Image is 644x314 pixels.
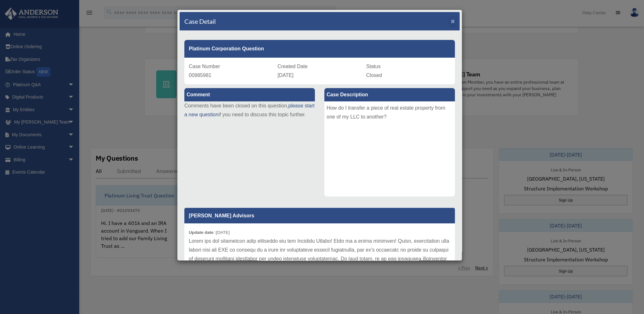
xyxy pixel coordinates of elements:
[184,101,315,119] p: Comments have been closed on this question, if you need to discuss this topic further.
[189,230,216,235] b: Update date :
[184,208,455,223] p: [PERSON_NAME] Advisors
[184,103,315,117] a: please start a new question
[366,64,380,69] span: Status
[451,17,455,25] span: ×
[189,230,230,235] small: [DATE]
[184,40,455,58] div: Platinum Corporation Question
[189,73,211,78] span: 00985981
[277,64,308,69] span: Created Date
[324,101,455,196] div: How do I transfer a piece of real estate property from one of my LLC to another?
[184,17,216,26] h4: Case Detail
[366,73,382,78] span: Closed
[324,88,455,101] label: Case Description
[451,18,455,24] button: Close
[277,73,293,78] span: [DATE]
[184,88,315,101] label: Comment
[189,64,220,69] span: Case Number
